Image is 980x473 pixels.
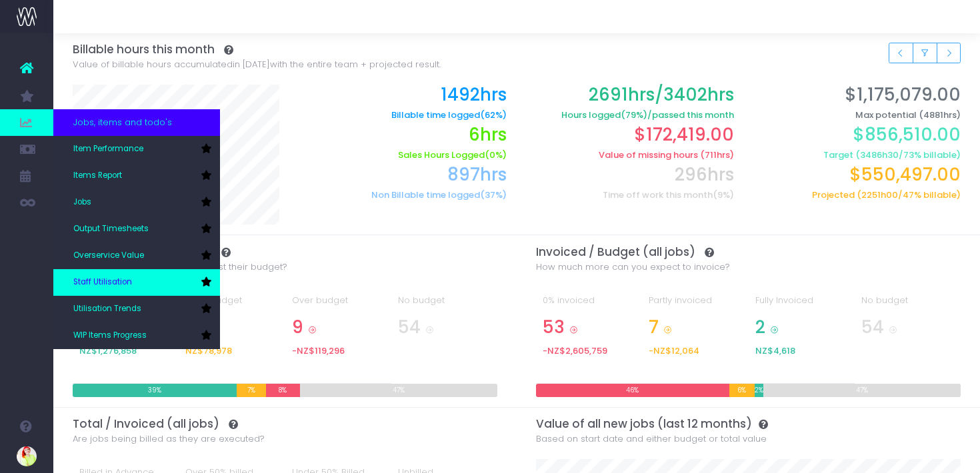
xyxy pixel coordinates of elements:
span: NZ$4,618 [755,346,795,356]
span: 2251h00 [861,190,898,201]
a: Staff Utilisation [53,269,220,296]
span: (0%) [485,150,507,161]
span: 53 [543,317,565,338]
span: WIP Items Progress [73,330,147,342]
span: Staff Utilisation [73,276,132,288]
h6: Sales Hours Logged [299,150,507,161]
span: (79%) [621,110,647,121]
span: How much more can you expect to invoice? [536,260,730,274]
div: No budget [398,294,491,317]
span: (37%) [480,190,507,201]
h3: Value of all new jobs (last 12 months) [536,417,961,430]
img: images/default_profile_image.png [17,446,37,466]
a: Output Timesheets [53,216,220,242]
div: 39% [73,384,237,397]
span: Value of billable hours accumulated with the entire team + projected result. [73,58,441,71]
a: Utilisation Trends [53,296,220,322]
span: 9 [292,317,303,338]
span: Items Report [73,170,122,182]
span: NZ$1,276,858 [79,346,137,356]
div: 47% [763,384,961,397]
div: No budget [861,294,954,317]
span: -NZ$12,064 [649,346,699,356]
h2: 2691hrs/3402hrs [527,85,734,105]
h6: Max potential (4881hrs) [754,110,961,121]
span: Jobs, items and todo's [73,116,172,129]
span: Total / Invoiced (all jobs) [73,417,219,430]
h2: $550,497.00 [754,165,961,185]
a: Item Performance [53,136,220,163]
h6: Non Billable time logged [299,190,507,201]
div: >80% budget [185,294,278,317]
span: 73 [903,150,914,161]
div: Partly invoiced [649,294,741,317]
div: 47% [300,384,498,397]
a: Overservice Value [53,242,220,269]
h2: $172,419.00 [527,125,734,145]
div: 46% [536,384,729,397]
span: 3486h30 [860,150,899,161]
span: Overservice Value [73,250,144,262]
div: 8% [266,384,300,397]
a: Items Report [53,163,220,189]
div: 2% [755,384,763,397]
span: Item Performance [73,143,143,155]
div: Small button group [889,43,961,63]
span: Utilisation Trends [73,303,141,315]
div: Over budget [292,294,385,317]
span: (62%) [480,110,507,121]
h3: Billable hours this month [73,43,961,56]
div: 6% [729,384,755,397]
h2: 897hrs [299,165,507,185]
span: -NZ$2,605,759 [543,346,607,356]
h6: Time off work this month [527,190,734,201]
h6: Hours logged /passed this month [527,110,734,121]
h6: Projected ( / % billable) [754,190,961,201]
h2: 1492hrs [299,85,507,105]
h6: Value of missing hours (711hrs) [527,150,734,161]
span: Jobs [73,197,91,209]
div: Fully Invoiced [755,294,848,317]
h2: $1,175,079.00 [754,85,961,105]
h2: $856,510.00 [754,125,961,145]
h2: 296hrs [527,165,734,185]
a: Jobs [53,189,220,216]
span: Are jobs being billed as they are executed? [73,432,265,446]
span: Output Timesheets [73,223,149,235]
div: 0% invoiced [543,294,635,317]
span: Based on start date and either budget or total value [536,432,767,446]
h6: Billable time logged [299,110,507,121]
span: 2 [755,317,765,338]
h6: Target ( / % billable) [754,150,961,161]
div: 7% [237,384,266,397]
span: 54 [861,317,884,338]
span: -NZ$119,296 [292,346,345,356]
h2: 6hrs [299,125,507,145]
span: 54 [398,317,421,338]
span: 47 [903,190,914,201]
span: Invoiced / Budget (all jobs) [536,245,695,258]
a: WIP Items Progress [53,322,220,349]
span: in [DATE] [233,58,270,71]
span: NZ$78,978 [185,346,232,356]
span: 7 [649,317,659,338]
span: (9%) [713,190,734,201]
